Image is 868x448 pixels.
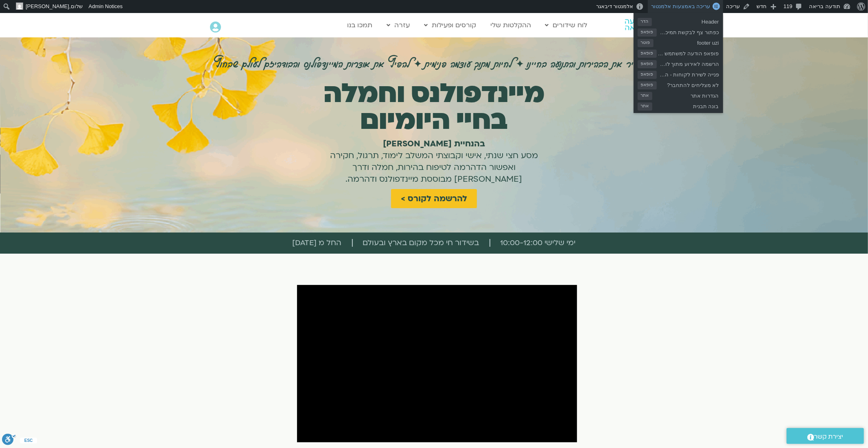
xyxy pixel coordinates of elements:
span: פופאפ [638,60,657,68]
a: ההקלטות שלי [486,17,535,33]
a: הרשמה לאירוע מתוך לוח האירועיםפופאפ [634,58,723,68]
span: פופאפ הודעה למשתמש לא רשום [657,47,719,58]
h6: להגביר את הבהירות והתנועה בחיינו ✦ לחיות מתוך עוצמה פנימית ✦ להפיץ את אוצרות המיינדפולנס והבודהיז... [215,54,653,72]
b: בהנחיית [PERSON_NAME] [383,138,485,149]
a: Headerהדר [634,15,723,26]
span: פופאפ [638,28,657,37]
a: כפתור צף לבקשת תמיכה והרשמה התחברות יצירת קשר לכנס שהתחילפופאפ [634,26,723,37]
span: footer uzi [654,37,719,47]
a: תמכו בנו [343,17,376,33]
span: הרשמה לאירוע מתוך לוח האירועים [657,58,719,68]
h1: מיינדפולנס וחמלה בחיי היומיום [312,80,556,134]
span: להרשמה לקורס > [401,194,467,203]
a: קורסים ופעילות [420,17,480,33]
span: [PERSON_NAME] [26,3,69,9]
span: הגדרות אתר [652,89,719,100]
span: פופאפ [638,81,657,89]
span: בשידור חי מכל מקום בארץ ובעולם [363,237,479,250]
a: footer uziפוטר [634,37,723,47]
a: עזרה [383,17,414,33]
span: לא מצליחים להתחבר? [657,79,719,89]
a: בונה תבניתאתר [634,100,723,111]
a: פנייה לשירת לקוחות - ההודעה התקבלהפופאפ [634,68,723,79]
iframe: אלה טולנאי - לקראת קורס העמקה [297,285,577,442]
a: לא מצליחים להתחבר?פופאפ [634,79,723,89]
span: הדר [638,18,652,26]
a: להרשמה לקורס > [391,189,477,208]
span: Header [652,15,719,26]
img: תודעה בריאה [625,19,661,31]
span: יצירת קשר [814,431,844,442]
span: פופאפ [638,71,657,79]
span: פוטר [638,39,654,47]
span: אתר [638,102,652,111]
a: פופאפ הודעה למשתמש לא רשוםפופאפ [634,47,723,58]
span: פופאפ [638,50,657,58]
h1: מסע חצי שנתי, אישי וקבוצתי המשלב לימוד, תרגול, חקירה ואפשור הדהרמה לטיפוח בהירות, חמלה ודרך [PERS... [320,138,548,185]
a: לוח שידורים [541,17,592,33]
span: פנייה לשירת לקוחות - ההודעה התקבלה [657,68,719,79]
a: יצירת קשר [787,428,864,444]
span: בונה תבנית [652,100,719,111]
span: ימי שלישי 10:00-12:00 [501,237,576,250]
span: כפתור צף לבקשת תמיכה והרשמה התחברות יצירת קשר לכנס שהתחיל [657,26,719,37]
span: אתר [638,92,652,100]
span: החל מ [DATE]​ [293,237,342,250]
a: הגדרות אתראתר [634,89,723,100]
span: עריכה באמצעות אלמנטור [651,3,710,9]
